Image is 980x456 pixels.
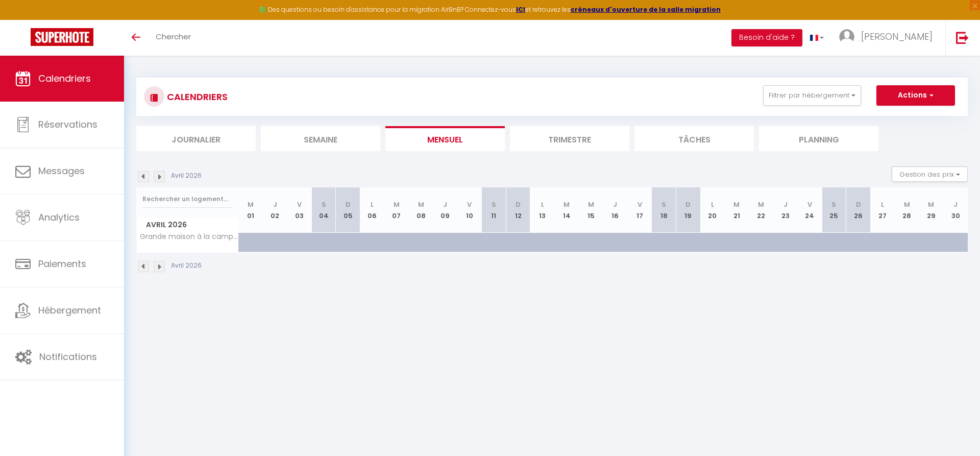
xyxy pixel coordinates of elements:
abbr: L [541,200,544,209]
span: Réservations [38,118,97,131]
a: créneaux d'ouverture de la salle migration [571,5,721,14]
abbr: V [807,200,812,209]
th: 27 [870,187,895,233]
span: Avril 2026 [137,218,238,232]
button: Besoin d'aide ? [731,29,802,46]
li: Tâches [634,126,754,151]
span: Messages [38,164,85,177]
li: Planning [759,126,878,151]
span: Analytics [38,211,80,224]
abbr: J [273,200,277,209]
abbr: S [322,200,326,209]
abbr: M [418,200,424,209]
th: 17 [627,187,652,233]
th: 08 [409,187,433,233]
button: Gestion des prix [892,166,968,182]
button: Actions [876,85,955,106]
th: 30 [943,187,968,233]
h3: CALENDRIERS [164,85,228,108]
abbr: D [516,200,521,209]
th: 05 [336,187,360,233]
abbr: S [661,200,666,209]
abbr: D [346,200,351,209]
abbr: M [904,200,910,209]
th: 02 [263,187,287,233]
abbr: D [685,200,691,209]
th: 29 [919,187,944,233]
span: Calendriers [38,72,91,85]
abbr: J [443,200,447,209]
th: 11 [482,187,506,233]
a: Chercher [148,20,199,56]
th: 04 [311,187,336,233]
th: 25 [822,187,846,233]
img: Super Booking [31,28,93,46]
p: Avril 2026 [171,261,202,271]
th: 24 [798,187,822,233]
abbr: V [467,200,472,209]
th: 20 [700,187,725,233]
th: 23 [773,187,798,233]
th: 03 [287,187,312,233]
abbr: L [711,200,714,209]
th: 14 [554,187,579,233]
img: logout [956,31,969,44]
a: ICI [516,5,525,14]
th: 16 [603,187,628,233]
abbr: J [953,200,958,209]
abbr: M [563,200,570,209]
li: Trimestre [510,126,629,151]
abbr: M [588,200,594,209]
abbr: V [638,200,642,209]
abbr: M [928,200,934,209]
th: 09 [433,187,457,233]
th: 01 [239,187,263,233]
th: 15 [579,187,603,233]
th: 13 [530,187,555,233]
li: Journalier [136,126,256,151]
a: ... [PERSON_NAME] [831,20,945,56]
span: Chercher [156,31,191,42]
span: [PERSON_NAME] [861,30,933,43]
th: 19 [676,187,700,233]
abbr: L [881,200,884,209]
button: Ouvrir le widget de chat LiveChat [8,4,39,35]
span: Paiements [38,257,86,270]
span: Hébergement [38,304,101,317]
abbr: M [394,200,400,209]
span: Notifications [39,350,97,363]
abbr: S [492,200,496,209]
th: 21 [725,187,749,233]
img: ... [839,29,854,44]
abbr: J [783,200,788,209]
li: Mensuel [385,126,505,151]
th: 22 [749,187,773,233]
th: 07 [384,187,409,233]
th: 12 [506,187,530,233]
input: Rechercher un logement... [142,190,233,208]
abbr: J [613,200,617,209]
button: Filtrer par hébergement [763,85,861,106]
th: 28 [895,187,919,233]
abbr: M [758,200,764,209]
p: Avril 2026 [171,171,202,181]
th: 18 [652,187,676,233]
abbr: S [831,200,836,209]
abbr: L [371,200,374,209]
abbr: M [733,200,740,209]
li: Semaine [261,126,380,151]
abbr: V [297,200,302,209]
abbr: D [856,200,861,209]
th: 06 [360,187,385,233]
th: 26 [846,187,871,233]
abbr: M [248,200,254,209]
th: 10 [457,187,482,233]
span: Grande maison à la campagne [138,233,240,241]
